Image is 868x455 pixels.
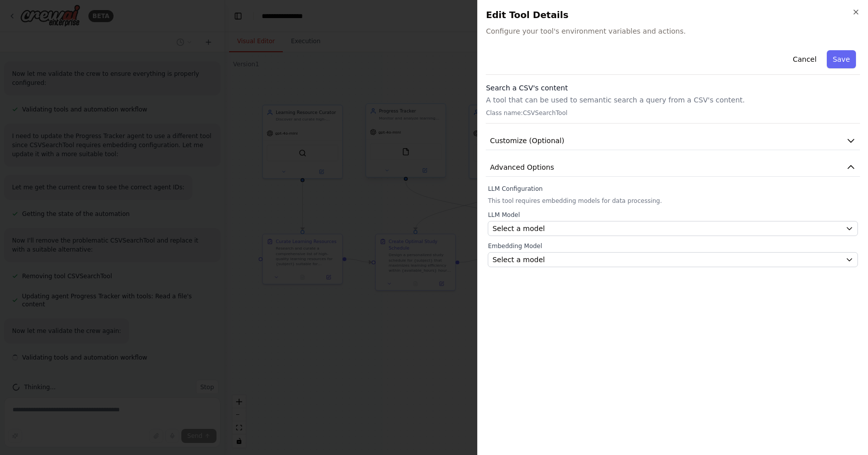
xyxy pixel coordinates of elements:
button: Select a model [488,252,858,267]
span: Configure your tool's environment variables and actions. [486,26,860,36]
label: LLM Configuration [488,185,858,193]
p: Class name: CSVSearchTool [486,109,860,117]
span: Customize (Optional) [490,136,564,146]
button: Save [827,50,856,68]
button: Advanced Options [486,158,860,177]
p: This tool requires embedding models for data processing. [488,197,858,205]
span: Advanced Options [490,162,554,172]
label: LLM Model [488,211,858,219]
span: Select a model [492,255,545,265]
h2: Edit Tool Details [486,8,860,22]
span: Select a model [492,223,545,234]
label: Embedding Model [488,242,858,250]
button: Cancel [787,50,822,68]
button: Select a model [488,221,858,236]
h3: Search a CSV's content [486,83,860,93]
button: Customize (Optional) [486,132,860,150]
p: A tool that can be used to semantic search a query from a CSV's content. [486,95,860,105]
